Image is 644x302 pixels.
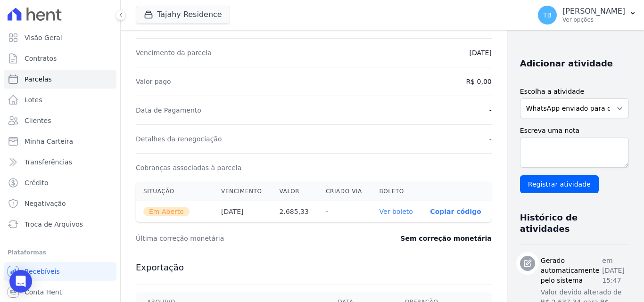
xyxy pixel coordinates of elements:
[430,208,481,215] button: Copiar código
[318,182,372,201] th: Criado via
[25,137,73,146] span: Minha Carteira
[214,201,272,222] th: [DATE]
[562,16,625,24] p: Ver opções
[4,28,116,47] a: Visão Geral
[4,262,116,281] a: Recebíveis
[136,134,222,144] dt: Detalhes da renegociação
[520,175,599,193] input: Registrar atividade
[25,74,52,84] span: Parcelas
[4,173,116,192] a: Crédito
[520,126,629,136] label: Escreva uma nota
[136,182,214,201] th: Situação
[25,199,66,208] span: Negativação
[520,58,613,69] h3: Adicionar atividade
[25,157,72,167] span: Transferências
[469,48,491,57] dd: [DATE]
[4,194,116,213] a: Negativação
[272,182,318,201] th: Valor
[25,116,51,125] span: Clientes
[4,132,116,151] a: Minha Carteira
[602,256,629,286] p: em [DATE] 15:47
[136,6,230,24] button: Tajahy Residence
[8,247,113,258] div: Plataformas
[143,207,190,216] span: Em Aberto
[9,270,32,293] div: Open Intercom Messenger
[25,220,83,229] span: Troca de Arquivos
[400,234,491,243] dd: Sem correção monetária
[4,283,116,302] a: Conta Hent
[136,163,241,172] dt: Cobranças associadas à parcela
[214,182,272,201] th: Vencimento
[543,12,552,18] span: TB
[25,54,57,63] span: Contratos
[4,111,116,130] a: Clientes
[25,95,42,105] span: Lotes
[530,2,644,28] button: TB [PERSON_NAME] Ver opções
[4,49,116,68] a: Contratos
[25,33,62,42] span: Visão Geral
[489,134,492,144] dd: -
[136,77,171,86] dt: Valor pago
[520,212,621,235] h3: Histórico de atividades
[4,90,116,109] a: Lotes
[372,182,423,201] th: Boleto
[318,201,372,222] th: -
[272,201,318,222] th: 2.685,33
[489,106,492,115] dd: -
[136,48,212,57] dt: Vencimento da parcela
[541,256,603,286] h3: Gerado automaticamente pelo sistema
[25,178,49,188] span: Crédito
[520,87,629,97] label: Escolha a atividade
[4,153,116,171] a: Transferências
[4,70,116,89] a: Parcelas
[136,106,201,115] dt: Data de Pagamento
[25,287,62,297] span: Conta Hent
[136,234,346,243] dt: Última correção monetária
[136,262,492,273] h3: Exportação
[466,77,492,86] dd: R$ 0,00
[380,208,413,215] a: Ver boleto
[4,215,116,234] a: Troca de Arquivos
[25,267,60,276] span: Recebíveis
[562,7,625,16] p: [PERSON_NAME]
